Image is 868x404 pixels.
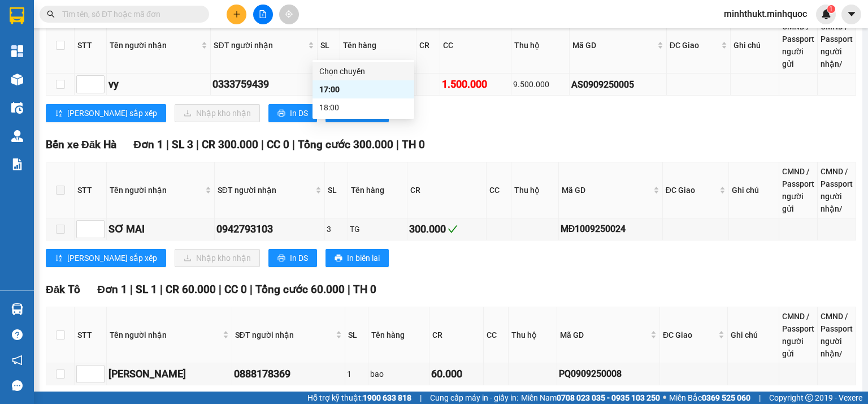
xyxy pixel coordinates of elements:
span: Cung cấp máy in - giấy in: [430,392,518,404]
span: [PERSON_NAME] sắp xếp [67,107,157,119]
span: Tên người nhận [110,39,199,51]
div: Chọn chuyến [319,65,407,78]
span: | [250,283,253,296]
span: SĐT người nhận [235,329,333,341]
span: Mã GD [572,39,654,51]
td: MĐ1009250024 [559,218,663,240]
div: 0333759439 [212,76,315,92]
span: | [396,138,399,151]
div: 3 [327,223,346,235]
button: caret-down [841,5,861,24]
span: | [420,392,422,404]
th: Ghi chú [731,18,779,74]
span: | [348,283,350,296]
img: icon-new-feature [821,9,831,19]
th: CR [416,18,440,74]
span: Mã GD [562,184,651,196]
span: message [12,380,23,391]
button: sort-ascending[PERSON_NAME] sắp xếp [46,104,166,122]
span: check [448,224,458,234]
span: Miền Bắc [669,392,750,404]
div: CMND / Passport người nhận/ [821,165,853,215]
th: Thu hộ [509,307,557,363]
div: MĐ1009250024 [561,222,661,236]
th: CR [407,162,487,218]
div: 300.000 [409,221,484,237]
div: AS0909250005 [571,78,664,92]
div: TG [350,223,405,235]
div: CMND / Passport người gửi [782,20,814,70]
span: Tổng cước 60.000 [255,283,345,296]
span: SĐT người nhận [218,184,314,196]
div: 60.000 [431,366,481,382]
span: notification [12,355,23,366]
img: logo-vxr [10,7,24,24]
span: printer [277,109,285,118]
img: warehouse-icon [11,130,23,142]
span: caret-down [847,9,857,19]
span: Tổng cước 300.000 [298,138,393,151]
span: SL 3 [172,138,193,151]
div: CMND / Passport người gửi [782,310,814,360]
td: 0942793103 [215,218,325,240]
span: Đăk Tô [46,283,80,296]
div: Chọn chuyến [313,62,414,80]
span: copyright [805,394,813,402]
span: printer [335,254,342,263]
span: CC 0 [267,138,289,151]
th: CC [487,162,511,218]
button: downloadNhập kho nhận [175,104,260,122]
div: [PERSON_NAME] [108,366,230,382]
span: SL 1 [136,283,157,296]
td: vy [107,74,211,96]
div: 0888178369 [234,366,343,382]
img: warehouse-icon [11,303,23,315]
span: TH 0 [353,283,376,296]
td: 0888178369 [232,363,345,385]
th: STT [75,18,107,74]
button: printerIn DS [268,249,317,267]
button: printerIn biên lai [325,249,389,267]
div: 1 [347,368,367,380]
span: | [160,283,163,296]
img: warehouse-icon [11,102,23,114]
td: SƠ MAI [107,218,215,240]
button: sort-ascending[PERSON_NAME] sắp xếp [46,249,166,267]
div: bao [370,368,427,380]
th: CC [440,18,511,74]
span: ⚪️ [663,396,666,400]
span: question-circle [12,329,23,340]
span: CR 60.000 [166,283,216,296]
span: | [166,138,169,151]
span: Bến xe Đăk Hà [46,138,116,151]
div: 1.500.000 [442,76,509,92]
span: Miền Nam [521,392,660,404]
th: Tên hàng [348,162,407,218]
sup: 1 [827,5,835,13]
span: | [261,138,264,151]
button: plus [227,5,246,24]
th: Thu hộ [511,18,570,74]
span: Đơn 1 [133,138,163,151]
span: Đơn 1 [97,283,127,296]
div: CMND / Passport người gửi [782,165,814,215]
span: CR 300.000 [202,138,258,151]
span: Tên người nhận [110,184,203,196]
span: ĐC Giao [663,329,716,341]
div: CMND / Passport người nhận/ [821,20,853,70]
div: CMND / Passport người nhận/ [821,310,853,360]
span: | [219,283,222,296]
span: search [47,10,55,18]
th: CR [429,307,483,363]
span: sort-ascending [55,109,63,118]
th: SL [345,307,369,363]
th: SL [325,162,348,218]
img: solution-icon [11,158,23,170]
div: vy [108,76,209,92]
span: printer [277,254,285,263]
span: Mã GD [560,329,648,341]
td: 0333759439 [211,74,318,96]
div: 0942793103 [216,221,323,237]
div: SƠ MAI [108,221,212,237]
span: aim [285,10,293,18]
